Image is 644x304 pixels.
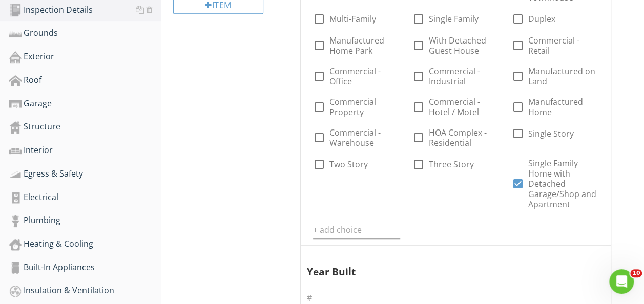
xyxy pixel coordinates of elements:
span: 10 [630,269,642,277]
div: Interior [9,144,161,157]
div: Plumbing [9,214,161,227]
label: Manufactured Home [528,97,598,117]
label: Three Story [429,159,474,169]
div: Built-In Appliances [9,261,161,274]
label: Two Story [329,159,368,169]
label: Single Story [528,128,573,139]
input: + add choice [313,222,400,238]
label: Duplex [528,14,555,24]
iframe: Intercom live chat [609,269,634,294]
label: Single Family Home with Detached Garage/Shop and Apartment [528,158,598,209]
div: Roof [9,74,161,87]
div: Inspection Details [9,4,161,17]
label: Commercial - Retail [528,35,598,56]
div: Year Built [307,250,590,279]
label: Commercial - Hotel / Motel [429,97,500,117]
label: Manufactured on Land [528,66,598,86]
label: Commercial - Warehouse [329,127,400,148]
label: Manufactured Home Park [329,35,400,56]
div: Structure [9,120,161,134]
div: Egress & Safety [9,167,161,181]
div: Garage [9,97,161,111]
label: Commercial - Office [329,66,400,86]
div: Electrical [9,191,161,204]
div: Heating & Cooling [9,237,161,251]
div: Exterior [9,50,161,63]
label: Multi-Family [329,14,376,24]
div: Grounds [9,27,161,40]
label: Commercial - Industrial [429,66,500,86]
label: Single Family [429,14,479,24]
label: With Detached Guest House [429,35,500,56]
label: Commercial Property [329,97,400,117]
div: Insulation & Ventilation [9,284,161,297]
label: HOA Complex - Residential [429,127,500,148]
